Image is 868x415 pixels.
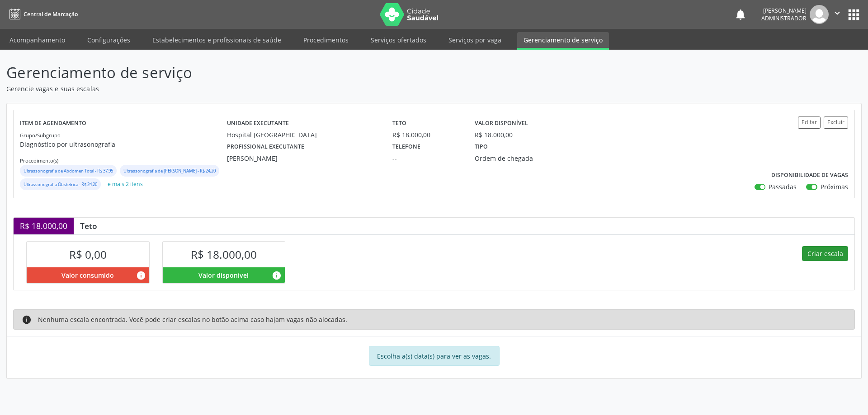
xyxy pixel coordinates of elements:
[6,84,605,93] p: Gerencie vagas e suas escalas
[104,178,146,191] button: e mais 2 itens
[475,130,513,140] div: R$ 18.000,00
[123,168,216,174] small: Ultrassonografia de [PERSON_NAME] - R$ 24,20
[846,7,862,23] button: apps
[475,154,586,163] div: Ordem de chegada
[442,32,508,48] a: Serviços por vaga
[227,130,380,140] div: Hospital [GEOGRAPHIC_DATA]
[198,270,249,280] span: Valor disponível
[392,117,406,131] label: Teto
[810,5,829,24] img: img
[832,8,842,18] i: 
[22,315,32,325] i: info
[227,117,289,131] label: Unidade executante
[771,168,848,182] label: Disponibilidade de vagas
[798,117,821,129] button: Editar
[6,7,78,22] a: Central de Marcação
[24,168,113,174] small: Ultrassonografia de Abdomen Total - R$ 37,95
[392,140,420,154] label: Telefone
[364,32,433,48] a: Serviços ofertados
[392,154,462,163] div: --
[146,32,288,48] a: Estabelecimentos e profissionais de saúde
[272,270,282,280] i: Valor disponível para agendamentos feitos para este serviço
[475,117,528,131] label: Valor disponível
[20,117,86,131] label: Item de agendamento
[20,157,58,164] small: Procedimento(s)
[74,221,104,231] div: Teto
[821,182,848,191] label: Próximas
[297,32,355,48] a: Procedimentos
[475,140,488,154] label: Tipo
[227,140,304,154] label: Profissional executante
[24,182,97,187] small: Ultrassonografia Obstetrica - R$ 24,20
[829,5,846,24] button: 
[6,61,605,84] p: Gerenciamento de serviço
[191,247,257,262] span: R$ 18.000,00
[81,32,137,48] a: Configurações
[14,218,74,234] div: R$ 18.000,00
[20,140,227,149] p: Diagnóstico por ultrasonografia
[136,270,146,280] i: Valor consumido por agendamentos feitos para este serviço
[761,7,807,14] div: [PERSON_NAME]
[734,8,747,21] button: notifications
[369,346,500,366] div: Escolha a(s) data(s) para ver as vagas.
[61,270,114,280] span: Valor consumido
[3,32,71,48] a: Acompanhamento
[769,182,797,191] label: Passadas
[13,309,855,330] div: Nenhuma escala encontrada. Você pode criar escalas no botão acima caso hajam vagas não alocadas.
[761,14,807,22] span: Administrador
[69,247,107,262] span: R$ 0,00
[20,132,61,139] small: Grupo/Subgrupo
[227,154,380,163] div: [PERSON_NAME]
[24,10,78,18] span: Central de Marcação
[392,130,462,140] div: R$ 18.000,00
[517,32,609,50] a: Gerenciamento de serviço
[824,117,848,129] button: Excluir
[802,246,848,261] button: Criar escala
